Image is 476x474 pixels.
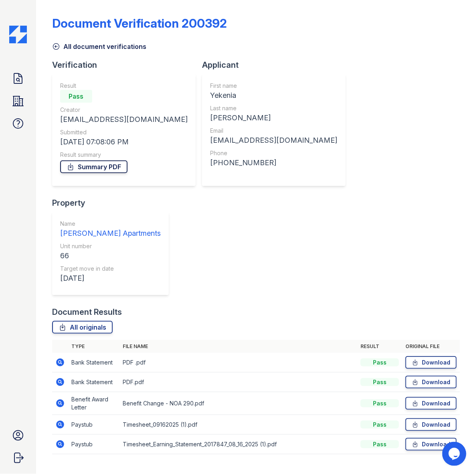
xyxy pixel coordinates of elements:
td: PDF.pdf [120,373,357,392]
iframe: chat widget [442,442,468,466]
a: Summary PDF [60,160,128,173]
a: Download [405,418,457,431]
th: Result [357,340,402,353]
div: Email [210,127,338,135]
a: All originals [52,321,113,334]
div: Creator [60,106,188,114]
div: Result summary [60,151,188,159]
div: Pass [361,378,399,386]
a: Download [405,438,457,451]
td: Timesheet_09162025 (1).pdf [120,415,357,435]
div: Verification [52,59,202,71]
div: 66 [60,250,161,261]
div: [DATE] 07:08:06 PM [60,136,188,148]
div: Target move in date [60,265,161,273]
div: Applicant [202,59,352,71]
div: Document Verification 200392 [52,16,227,30]
a: Name [PERSON_NAME] Apartments [60,220,161,239]
div: Pass [361,440,399,448]
a: Download [405,397,457,410]
div: [PERSON_NAME] [210,112,338,124]
td: Paystub [68,415,120,435]
div: Pass [60,90,92,103]
td: Timesheet_Earning_Statement_2017847_08_16_2025 (1).pdf [120,435,357,454]
td: PDF .pdf [120,353,357,373]
div: Result [60,82,188,90]
img: CE_Icon_Blue-c292c112584629df590d857e76928e9f676e5b41ef8f769ba2f05ee15b207248.png [9,26,27,43]
div: Phone [210,149,338,157]
div: Name [60,220,161,228]
div: Pass [361,421,399,429]
a: Download [405,356,457,369]
th: File name [120,340,357,353]
div: [EMAIL_ADDRESS][DOMAIN_NAME] [60,114,188,125]
div: Pass [361,359,399,367]
td: Bank Statement [68,373,120,392]
div: Unit number [60,242,161,250]
div: [PHONE_NUMBER] [210,157,338,168]
div: Submitted [60,128,188,136]
div: First name [210,82,338,90]
div: Pass [361,399,399,407]
div: Yekenia [210,90,338,101]
a: All document verifications [52,42,146,51]
div: [EMAIL_ADDRESS][DOMAIN_NAME] [210,135,338,146]
a: Download [405,376,457,389]
th: Original file [402,340,460,353]
div: [PERSON_NAME] Apartments [60,228,161,239]
div: Last name [210,104,338,112]
th: Type [68,340,120,353]
div: [DATE] [60,273,161,284]
td: Benefit Change - NOA 290.pdf [120,392,357,415]
td: Bank Statement [68,353,120,373]
div: Property [52,197,175,209]
div: Document Results [52,306,122,318]
td: Paystub [68,435,120,454]
td: Benefit Award Letter [68,392,120,415]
